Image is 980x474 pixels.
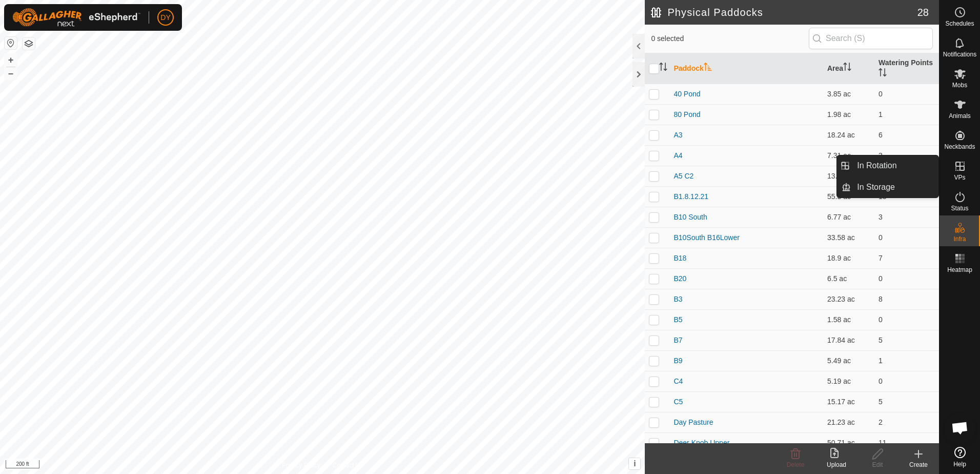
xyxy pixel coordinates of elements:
[823,84,874,104] td: 3.85 ac
[874,432,939,453] td: 11
[954,174,965,181] span: VPs
[823,104,874,125] td: 1.98 ac
[673,213,707,221] a: B10 South
[874,227,939,248] td: 0
[843,64,851,72] p-sorticon: Activate to sort
[5,67,17,80] button: –
[282,461,320,470] a: Privacy Policy
[823,391,874,412] td: 15.17 ac
[951,205,968,211] span: Status
[953,236,966,242] span: Infra
[823,186,874,207] td: 55.3 ac
[874,53,939,84] th: Watering Points
[874,289,939,309] td: 8
[651,33,809,44] span: 0 selected
[874,145,939,166] td: 3
[823,371,874,391] td: 5.19 ac
[673,398,683,406] a: C5
[857,460,898,469] div: Edit
[943,51,976,57] span: Notifications
[673,439,729,447] a: Deer Knob Upper
[898,460,939,469] div: Create
[12,8,140,27] img: Gallagher Logo
[673,274,686,283] a: B20
[669,53,823,84] th: Paddock
[940,443,980,471] a: Help
[837,177,938,197] li: In Storage
[673,418,713,426] a: Day Pasture
[651,6,917,18] h2: Physical Paddocks
[160,12,170,23] span: DY
[874,330,939,350] td: 5
[5,37,17,49] button: Reset Map
[952,82,967,88] span: Mobs
[823,53,874,84] th: Area
[874,104,939,125] td: 1
[673,233,739,242] a: B10South B16Lower
[23,37,35,50] button: Map Layers
[823,330,874,350] td: 17.84 ac
[823,207,874,227] td: 6.77 ac
[673,295,682,303] a: B3
[874,309,939,330] td: 0
[945,412,975,443] div: Open chat
[823,432,874,453] td: 50.71 ac
[704,64,712,72] p-sorticon: Activate to sort
[809,28,933,49] input: Search (S)
[673,254,686,262] a: B18
[634,459,636,468] span: i
[874,125,939,145] td: 6
[851,177,938,197] a: In Storage
[629,458,640,469] button: i
[659,64,667,72] p-sorticon: Activate to sort
[953,461,966,467] span: Help
[874,391,939,412] td: 5
[874,207,939,227] td: 3
[857,181,895,193] span: In Storage
[673,131,682,139] a: A3
[874,371,939,391] td: 0
[874,248,939,268] td: 7
[823,412,874,432] td: 21.23 ac
[823,166,874,186] td: 13.47 ac
[5,54,17,66] button: +
[879,70,887,78] p-sorticon: Activate to sort
[917,5,929,20] span: 28
[823,289,874,309] td: 23.23 ac
[673,357,682,365] a: B9
[673,336,682,344] a: B7
[823,125,874,145] td: 18.24 ac
[944,144,975,150] span: Neckbands
[851,155,938,176] a: In Rotation
[673,315,682,324] a: B5
[673,110,700,118] a: 80 Pond
[787,461,805,468] span: Delete
[874,350,939,371] td: 1
[816,460,857,469] div: Upload
[949,113,971,119] span: Animals
[874,84,939,104] td: 0
[823,350,874,371] td: 5.49 ac
[874,268,939,289] td: 0
[947,267,972,273] span: Heatmap
[673,192,708,201] a: B1.8.12.21
[874,412,939,432] td: 2
[837,155,938,176] li: In Rotation
[857,160,896,172] span: In Rotation
[673,377,683,385] a: C4
[945,21,974,27] span: Schedules
[333,461,363,470] a: Contact Us
[823,248,874,268] td: 18.9 ac
[823,227,874,248] td: 33.58 ac
[673,151,682,160] a: A4
[673,172,693,180] a: A5 C2
[823,309,874,330] td: 1.58 ac
[823,145,874,166] td: 7.31 ac
[823,268,874,289] td: 6.5 ac
[673,90,700,98] a: 40 Pond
